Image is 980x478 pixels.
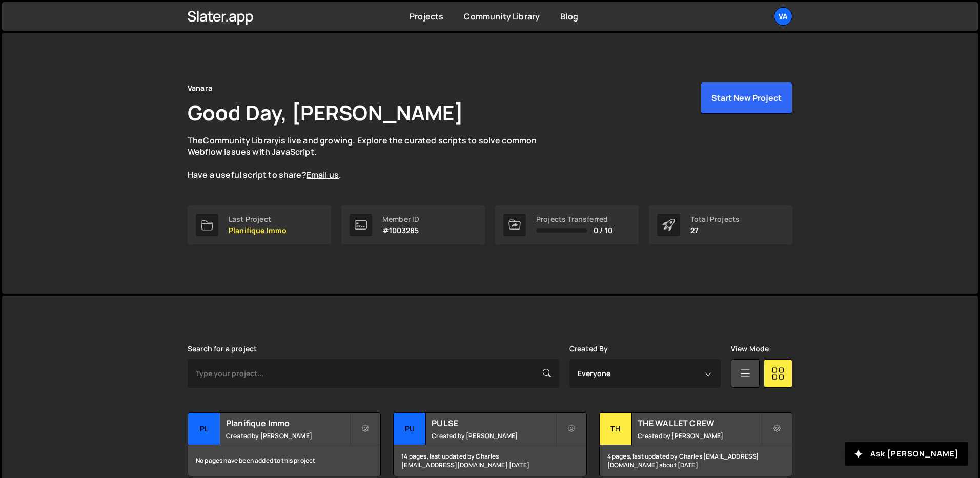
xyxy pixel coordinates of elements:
[188,135,557,181] p: The is live and growing. Explore the curated scripts to solve common Webflow issues with JavaScri...
[188,345,257,353] label: Search for a project
[393,412,586,476] a: PU PULSE Created by [PERSON_NAME] 14 pages, last updated by Charles [EMAIL_ADDRESS][DOMAIN_NAME] ...
[382,215,419,223] div: Member ID
[432,431,555,440] small: Created by [PERSON_NAME]
[432,418,555,429] h2: PULSE
[382,226,419,235] p: #1003285
[410,11,443,22] a: Projects
[226,418,350,429] h2: Planifique Immo
[188,413,220,445] div: Pl
[638,431,761,440] small: Created by [PERSON_NAME]
[229,226,287,235] p: Planifique Immo
[731,345,769,353] label: View Mode
[638,418,761,429] h2: THE WALLET CREW
[188,445,380,476] div: No pages have been added to this project
[188,205,331,244] a: Last Project Planifique Immo
[188,412,381,476] a: Pl Planifique Immo Created by [PERSON_NAME] No pages have been added to this project
[569,345,608,353] label: Created By
[203,135,279,146] a: Community Library
[307,169,339,180] a: Email us
[774,7,792,26] a: Va
[560,11,578,22] a: Blog
[701,82,792,114] button: Start New Project
[600,413,632,445] div: TH
[394,445,586,476] div: 14 pages, last updated by Charles [EMAIL_ADDRESS][DOMAIN_NAME] [DATE]
[690,215,740,223] div: Total Projects
[599,412,792,476] a: TH THE WALLET CREW Created by [PERSON_NAME] 4 pages, last updated by Charles [EMAIL_ADDRESS][DOMA...
[536,215,612,223] div: Projects Transferred
[188,98,463,127] h1: Good Day, [PERSON_NAME]
[845,442,968,466] button: Ask [PERSON_NAME]
[394,413,426,445] div: PU
[188,359,559,388] input: Type your project...
[464,11,540,22] a: Community Library
[229,215,287,223] div: Last Project
[594,226,612,235] span: 0 / 10
[226,431,350,440] small: Created by [PERSON_NAME]
[690,226,740,235] p: 27
[188,82,212,94] div: Vanara
[600,445,792,476] div: 4 pages, last updated by Charles [EMAIL_ADDRESS][DOMAIN_NAME] about [DATE]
